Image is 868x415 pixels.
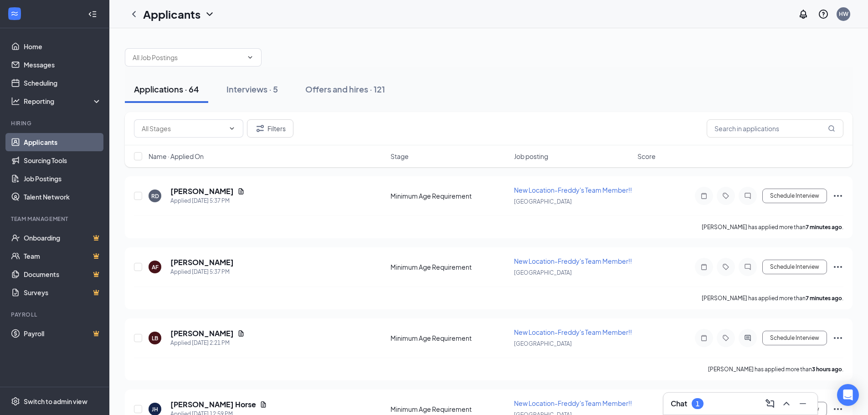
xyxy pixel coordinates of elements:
div: Hiring [11,119,100,127]
svg: ChatInactive [742,263,753,271]
button: Minimize [796,396,810,411]
a: Sourcing Tools [24,151,102,169]
span: Score [637,152,656,161]
svg: Tag [720,334,731,342]
button: Filter Filters [247,119,293,138]
p: [PERSON_NAME] has applied more than . [702,294,843,302]
svg: ChevronDown [247,54,254,61]
div: Minimum Age Requirement [390,191,508,200]
span: [GEOGRAPHIC_DATA] [514,269,572,276]
svg: ChevronLeft [128,9,139,20]
h5: [PERSON_NAME] [170,186,234,196]
svg: ChevronDown [228,125,236,132]
input: All Stages [142,123,225,133]
svg: ChevronDown [204,9,215,20]
div: Minimum Age Requirement [390,333,508,343]
button: Schedule Interview [762,189,827,203]
button: ChevronUp [779,396,794,411]
svg: Ellipses [832,333,843,343]
svg: Document [237,330,245,337]
div: Applications · 64 [134,83,199,95]
a: Home [24,37,102,56]
h3: Chat [671,399,687,409]
span: New Location-Freddy's Team Member!! [514,328,632,336]
span: [GEOGRAPHIC_DATA] [514,198,572,205]
div: Minimum Age Requirement [390,405,508,414]
svg: Note [699,263,709,271]
div: Team Management [11,215,100,223]
h5: [PERSON_NAME] [170,257,234,267]
span: New Location-Freddy's Team Member!! [514,257,632,265]
input: All Job Postings [133,52,243,62]
svg: Collapse [88,10,97,19]
h5: [PERSON_NAME] Horse [170,400,256,410]
h1: Applicants [143,6,200,22]
a: PayrollCrown [24,324,102,343]
svg: Note [699,192,709,200]
p: [PERSON_NAME] has applied more than . [702,223,843,231]
a: Talent Network [24,188,102,206]
svg: ActiveChat [742,334,753,342]
svg: ComposeMessage [765,398,776,409]
div: Applied [DATE] 5:37 PM [170,267,234,277]
div: HW [839,10,848,18]
svg: Minimize [797,398,808,409]
div: LB [152,334,158,342]
button: ComposeMessage [763,396,777,411]
svg: MagnifyingGlass [828,125,835,132]
svg: Settings [11,397,20,406]
a: SurveysCrown [24,283,102,302]
a: Applicants [24,133,102,151]
div: Switch to admin view [24,397,87,406]
button: Schedule Interview [762,331,827,345]
svg: Notifications [798,9,809,20]
svg: Tag [720,192,731,200]
svg: ChevronUp [781,398,792,409]
div: Offers and hires · 121 [305,83,385,95]
span: New Location-Freddy's Team Member!! [514,399,632,407]
p: [PERSON_NAME] has applied more than . [708,365,843,373]
div: Reporting [24,97,102,106]
a: Scheduling [24,74,102,92]
span: Name · Applied On [149,152,204,161]
span: [GEOGRAPHIC_DATA] [514,340,572,347]
a: DocumentsCrown [24,265,102,283]
div: Interviews · 5 [226,83,278,95]
div: JH [152,405,158,413]
div: Applied [DATE] 2:21 PM [170,338,245,348]
div: AF [152,263,159,271]
a: TeamCrown [24,247,102,265]
button: Schedule Interview [762,260,827,274]
svg: Note [699,334,709,342]
div: RD [151,192,159,200]
svg: Ellipses [832,261,843,272]
svg: QuestionInfo [818,9,829,20]
svg: Analysis [11,97,20,106]
b: 3 hours ago [812,366,842,373]
div: Minimum Age Requirement [390,262,508,272]
input: Search in applications [707,119,843,138]
div: Payroll [11,311,100,318]
span: Stage [390,152,409,161]
svg: Ellipses [832,404,843,415]
a: OnboardingCrown [24,229,102,247]
svg: Ellipses [832,190,843,201]
h5: [PERSON_NAME] [170,328,234,338]
svg: ChatInactive [742,192,753,200]
span: Job posting [514,152,548,161]
svg: WorkstreamLogo [10,9,19,18]
b: 7 minutes ago [806,224,842,231]
div: 1 [696,400,699,408]
svg: Filter [255,123,266,134]
svg: Document [237,188,245,195]
b: 7 minutes ago [806,295,842,302]
svg: Tag [720,263,731,271]
span: New Location-Freddy's Team Member!! [514,186,632,194]
a: Messages [24,56,102,74]
div: Applied [DATE] 5:37 PM [170,196,245,205]
a: Job Postings [24,169,102,188]
svg: Document [260,401,267,408]
div: Open Intercom Messenger [837,384,859,406]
